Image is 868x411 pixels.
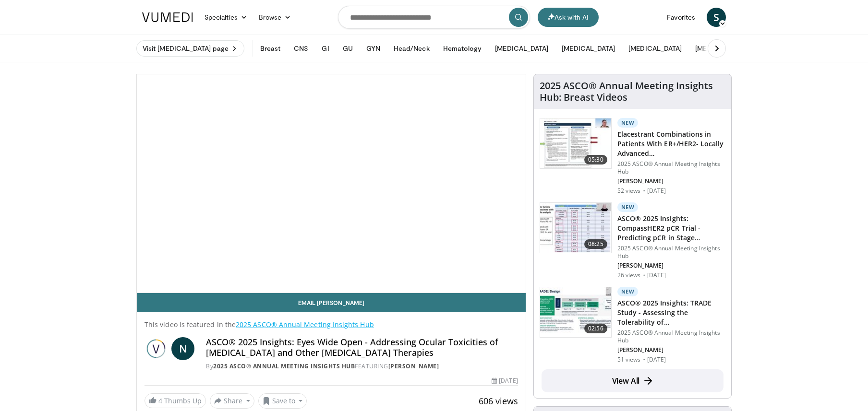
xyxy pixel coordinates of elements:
[316,39,335,58] button: GI
[540,202,725,279] a: 08:25 New ASCO® 2025 Insights: CompassHER2 pCR Trial - Predicting pCR in Stage… 2025 ASCO® Annual...
[643,271,645,279] div: ·
[647,271,666,279] p: [DATE]
[136,40,244,57] a: Visit [MEDICAL_DATA] page
[707,8,726,27] a: S
[617,329,725,344] p: 2025 ASCO® Annual Meeting Insights Hub
[540,80,725,103] h4: 2025 ASCO® Annual Meeting Insights Hub: Breast Videos
[542,369,723,392] a: View All
[337,39,359,58] button: GU
[617,262,725,270] p: [PERSON_NAME]
[661,8,701,27] a: Favorites
[647,356,666,364] p: [DATE]
[623,39,687,58] button: [MEDICAL_DATA]
[213,362,355,370] a: 2025 ASCO® Annual Meeting Insights Hub
[584,155,607,164] span: 05:30
[617,245,725,260] p: 2025 ASCO® Annual Meeting Insights Hub
[617,298,725,327] h3: ASCO® 2025 Insights: TRADE Study - Assessing the Tolerability of [PERSON_NAME]…
[206,362,518,371] div: By FEATURING
[258,393,307,409] button: Save to
[617,129,725,158] h3: Elacestrant Combinations in Patients With ER+/HER2- Locally Advanced…
[145,320,518,329] p: This video is featured in the
[288,39,314,58] button: CNS
[584,239,607,249] span: 08:25
[540,287,725,364] a: 02:56 New ASCO® 2025 Insights: TRADE Study - Assessing the Tolerability of [PERSON_NAME]… 2025 AS...
[617,271,641,279] p: 26 views
[617,287,639,296] p: New
[556,39,621,58] button: [MEDICAL_DATA]
[388,39,435,58] button: Head/Neck
[689,39,754,58] button: [MEDICAL_DATA]
[199,8,253,27] a: Specialties
[145,337,168,360] img: 2025 ASCO® Annual Meeting Insights Hub
[489,39,554,58] button: [MEDICAL_DATA]
[617,187,641,195] p: 52 views
[540,203,611,253] img: ff61f47f-3848-4312-8336-7bfa7d1b103a.150x105_q85_crop-smart_upscale.jpg
[210,393,254,409] button: Share
[437,39,488,58] button: Hematology
[617,346,725,354] p: [PERSON_NAME]
[643,187,645,195] div: ·
[338,6,530,29] input: Search topics, interventions
[617,118,639,128] p: New
[617,202,639,212] p: New
[643,356,645,364] div: ·
[171,337,194,360] a: N
[540,118,611,168] img: daa17dac-e583-41a0-b24c-09cd222882b1.150x105_q85_crop-smart_upscale.jpg
[538,8,599,27] button: Ask with AI
[254,39,286,58] button: Breast
[361,39,386,58] button: GYN
[540,287,611,337] img: 737ad197-8ab7-4627-a2f5-7793ea469170.150x105_q85_crop-smart_upscale.jpg
[647,187,666,195] p: [DATE]
[158,396,162,405] span: 4
[236,320,374,329] a: 2025 ASCO® Annual Meeting Insights Hub
[388,362,439,370] a: [PERSON_NAME]
[253,8,297,27] a: Browse
[137,293,526,312] a: Email [PERSON_NAME]
[617,214,725,243] h3: ASCO® 2025 Insights: CompassHER2 pCR Trial - Predicting pCR in Stage…
[206,337,518,358] h4: ASCO® 2025 Insights: Eyes Wide Open - Addressing Ocular Toxicities of [MEDICAL_DATA] and Other [M...
[137,74,526,293] video-js: Video Player
[145,393,206,408] a: 4 Thumbs Up
[617,160,725,176] p: 2025 ASCO® Annual Meeting Insights Hub
[540,118,725,195] a: 05:30 New Elacestrant Combinations in Patients With ER+/HER2- Locally Advanced… 2025 ASCO® Annual...
[617,356,641,364] p: 51 views
[617,177,725,185] p: [PERSON_NAME]
[479,395,518,407] span: 606 views
[584,324,607,333] span: 02:56
[492,376,518,385] div: [DATE]
[142,12,193,22] img: VuMedi Logo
